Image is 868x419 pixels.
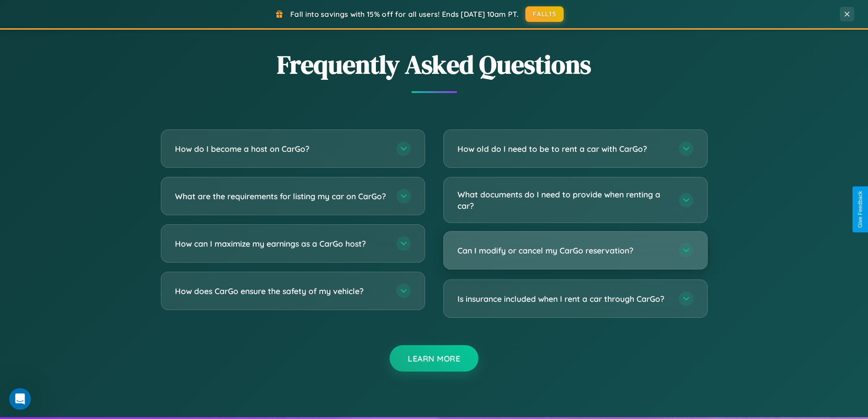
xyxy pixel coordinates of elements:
[175,191,387,202] h3: What are the requirements for listing my car on CarGo?
[175,285,387,297] h3: How does CarGo ensure the safety of my vehicle?
[175,238,387,249] h3: How can I maximize my earnings as a CarGo host?
[161,47,708,82] h2: Frequently Asked Questions
[457,293,670,305] h3: Is insurance included when I rent a car through CarGo?
[390,345,478,372] button: Learn More
[457,189,670,211] h3: What documents do I need to provide when renting a car?
[525,6,564,22] button: FALL15
[457,143,670,155] h3: How old do I need to be to rent a car with CarGo?
[457,245,670,256] h3: Can I modify or cancel my CarGo reservation?
[175,143,387,155] h3: How do I become a host on CarGo?
[9,388,31,410] iframe: Intercom live chat
[857,191,863,228] div: Give Feedback
[290,10,519,19] span: Fall into savings with 15% off for all users! Ends [DATE] 10am PT.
